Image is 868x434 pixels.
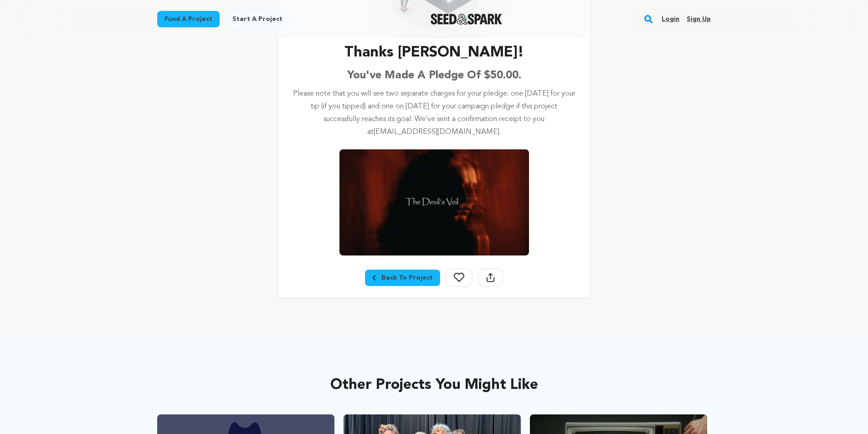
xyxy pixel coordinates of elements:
a: Start a project [225,11,290,27]
h6: You've made a pledge of $50.00. [347,67,521,84]
p: Please note that you will see two separate charges for your pledge: one [DATE] for your tip (if y... [293,87,575,138]
img: Seed&Spark Logo Dark Mode [431,14,502,25]
a: Login [662,12,679,26]
h3: Thanks [PERSON_NAME]! [344,42,524,64]
a: Seed&Spark Homepage [431,14,502,25]
h2: Other projects you might like [157,374,711,396]
div: Breadcrumb [372,273,433,282]
a: Fund a project [157,11,220,27]
a: Breadcrumb [365,270,440,286]
img: The Devil's Veil image [339,149,529,255]
a: Sign up [687,12,711,26]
